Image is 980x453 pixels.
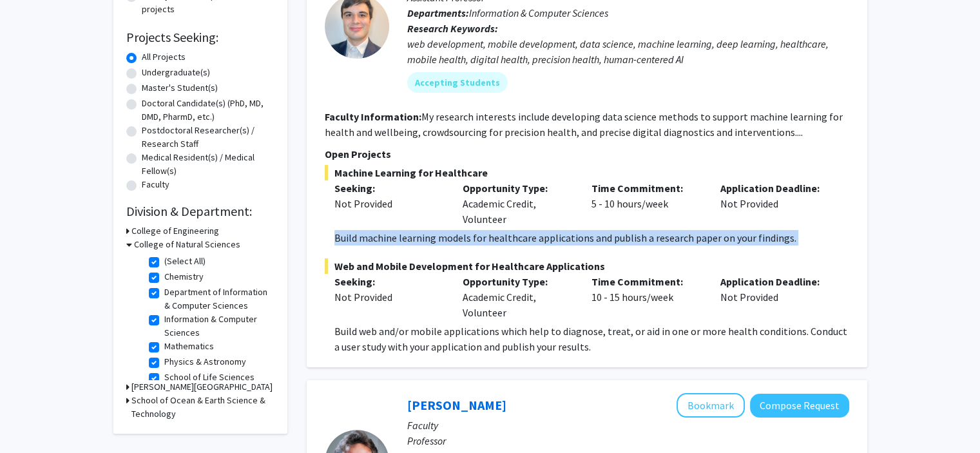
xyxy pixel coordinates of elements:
[591,274,701,289] p: Time Commitment:
[10,395,55,443] iframe: Chat
[164,313,271,340] label: Information & Computer Sciences
[164,355,246,369] label: Physics & Astronomy
[134,238,240,251] h3: College of Natural Sciences
[720,180,830,196] p: Application Deadline:
[677,393,745,418] button: Add Philip Johnson to Bookmarks
[711,274,840,320] div: Not Provided
[407,418,849,433] p: Faculty
[131,380,273,394] h3: [PERSON_NAME][GEOGRAPHIC_DATA]
[142,124,274,151] label: Postdoctoral Researcher(s) / Research Staff
[142,151,274,178] label: Medical Resident(s) / Medical Fellow(s)
[407,433,849,448] p: Professor
[407,397,506,413] a: [PERSON_NAME]
[164,270,204,284] label: Chemistry
[463,180,572,196] p: Opportunity Type:
[126,30,274,45] h2: Projects Seeking:
[453,180,582,227] div: Academic Credit, Volunteer
[720,274,830,289] p: Application Deadline:
[164,371,255,384] label: School of Life Sciences
[325,110,421,123] b: Faculty Information:
[334,289,444,305] div: Not Provided
[325,146,849,162] p: Open Projects
[131,224,219,238] h3: College of Engineering
[334,196,444,211] div: Not Provided
[591,180,701,196] p: Time Commitment:
[750,394,849,418] button: Compose Request to Philip Johnson
[407,6,469,19] b: Departments:
[325,110,843,139] fg-read-more: My research interests include developing data science methods to support machine learning for hea...
[334,274,444,289] p: Seeking:
[142,178,169,191] label: Faculty
[407,72,508,93] mat-chip: Accepting Students
[131,394,274,421] h3: School of Ocean & Earth Science & Technology
[582,274,711,320] div: 10 - 15 hours/week
[407,22,498,35] b: Research Keywords:
[711,180,840,227] div: Not Provided
[407,36,849,67] div: web development, mobile development, data science, machine learning, deep learning, healthcare, m...
[142,97,274,124] label: Doctoral Candidate(s) (PhD, MD, DMD, PharmD, etc.)
[325,258,849,274] span: Web and Mobile Development for Healthcare Applications
[469,6,608,19] span: Information & Computer Sciences
[453,274,582,320] div: Academic Credit, Volunteer
[463,274,572,289] p: Opportunity Type:
[582,180,711,227] div: 5 - 10 hours/week
[142,50,186,64] label: All Projects
[164,255,206,268] label: (Select All)
[334,230,849,246] p: Build machine learning models for healthcare applications and publish a research paper on your fi...
[164,285,271,313] label: Department of Information & Computer Sciences
[126,204,274,219] h2: Division & Department:
[334,323,849,354] p: Build web and/or mobile applications which help to diagnose, treat, or aid in one or more health ...
[325,165,849,180] span: Machine Learning for Healthcare
[142,81,218,95] label: Master's Student(s)
[142,66,210,79] label: Undergraduate(s)
[334,180,444,196] p: Seeking:
[164,340,214,353] label: Mathematics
